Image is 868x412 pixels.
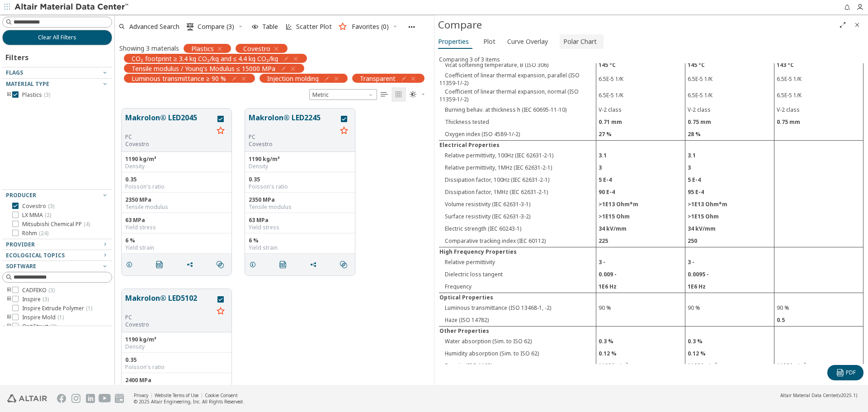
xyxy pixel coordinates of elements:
div: 0.35 [125,176,228,183]
span: Luminous transmittance ≥ 90 % [132,74,226,82]
div: 2350 MPa [249,196,351,204]
i: toogle group [6,91,12,99]
div: Unit System [309,89,377,100]
button: PDF [827,365,863,380]
td: 95 E-4 [685,186,774,198]
img: Altair Material Data Center [14,3,130,12]
td: 225 [596,235,685,247]
div: (v2025.1) [780,392,857,398]
td: 3.1 [596,149,685,161]
button: Material Type [2,79,112,90]
div: Poisson's ratio [125,183,228,190]
td: 0.12 % [596,347,685,360]
span: Curve Overlay [507,34,548,49]
td: 5 E-4 [596,174,685,186]
div: Yield stress [249,224,351,231]
i: toogle group [6,296,12,303]
td: 0.71 mm [596,116,685,128]
span: Röhm [22,230,48,237]
span: Scatter Plot [296,24,332,30]
button: Similar search [212,256,231,274]
span: Inspire Extrude Polymer [22,305,92,312]
td: Electrical Properties [439,140,596,149]
td: 6.5E-5 1/K [685,87,774,104]
div: Showing 3 materials [119,44,179,52]
td: >1E13 Ohm*m [685,198,774,210]
button: Details [122,256,141,274]
td: 143 °C [774,59,863,71]
span: Mitsubishi Chemical PP [22,221,90,228]
td: 0.12 % [685,347,774,360]
a: Cookie Consent [205,392,238,398]
span: Compare (3) [198,24,234,30]
span: Injection molding [267,74,319,82]
td: 90 % [685,302,774,314]
td: 3 [596,161,685,174]
div: grid [115,102,434,385]
span: Polar Chart [563,34,597,49]
td: Optical Properties [439,293,596,302]
td: Density (ISO 1183) [439,360,596,372]
div: Compare [438,18,835,32]
td: >1E13 Ohm*m [596,198,685,210]
button: Full Screen [835,18,850,32]
td: Luminous transmittance (ISO 13468-1, -2) [439,302,596,314]
span: Flags [6,69,23,76]
button: Favorite [337,124,351,138]
a: Website Terms of Use [155,392,198,398]
td: 0.009 - [596,268,685,280]
span: Inspire [22,296,49,303]
span: Material Type [6,80,49,88]
td: 27 % [596,128,685,141]
span: Clear All Filters [38,34,76,41]
td: 28 % [685,128,774,141]
button: PDF Download [152,256,171,274]
button: Clear All Filters [2,30,112,45]
i:  [837,369,844,376]
div: Tensile modulus [249,204,351,211]
span: Covestro [22,203,54,210]
button: Makrolon® LED2245 [249,112,337,133]
td: Volume resistivity (IEC 62631-3-1) [439,198,596,210]
span: Provider [6,241,35,248]
td: 0.5 [774,314,863,327]
td: Comparative tracking index (IEC 60112) [439,235,596,247]
td: 1190 kg/m³ [685,360,774,372]
span: Properties [438,34,469,49]
td: Relative permittivity, 1MHz (IEC 62631-2-1) [439,161,596,174]
span: Plastics [22,91,50,99]
div: PC [249,133,337,141]
i:  [279,261,287,268]
div: Density [125,163,228,170]
span: ( 3 ) [48,202,54,210]
td: 0.75 mm [685,116,774,128]
i:  [217,261,224,268]
div: Yield strain [249,244,351,251]
td: >1E15 Ohm [596,210,685,223]
td: 5 E-4 [685,174,774,186]
div: Yield stress [125,224,228,231]
span: Covestro [243,44,270,52]
td: 6.5E-5 1/K [774,71,863,87]
span: Tensile modulus / Young's Modulus ≤ 15000 MPa [132,64,275,72]
p: Covestro [125,321,213,328]
td: 1190 kg/m³ [774,360,863,372]
td: 0.0095 - [685,268,774,280]
td: 6.5E-5 1/K [596,71,685,87]
button: Tile View [392,87,406,102]
span: ( 24 ) [39,229,48,237]
td: >1E15 Ohm [685,210,774,223]
td: Other Properties [439,326,596,335]
td: 34 kV/mm [596,223,685,235]
div: Poisson's ratio [125,364,228,371]
td: 0.3 % [596,335,685,347]
td: 145 °C [596,59,685,71]
span: Plastics [191,44,214,52]
td: 3 - [596,256,685,268]
button: Similar search [336,256,355,274]
i:  [381,91,388,98]
td: 6.5E-5 1/K [774,87,863,104]
div: 0.35 [249,176,351,183]
div: Tensile modulus [125,204,228,211]
td: 145 °C [685,59,774,71]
